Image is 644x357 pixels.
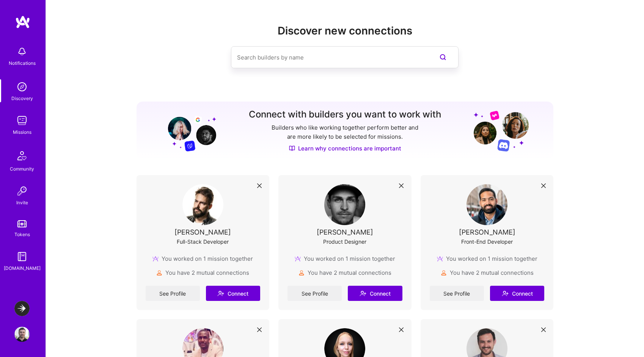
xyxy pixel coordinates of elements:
img: mutualConnections icon [298,270,305,276]
img: tokens [17,220,27,227]
img: teamwork [14,113,30,128]
div: Invite [16,199,28,207]
img: mission icon [437,256,443,262]
a: LaunchDarkly: Experimentation Delivery Team [13,301,31,316]
img: User Avatar [182,184,223,225]
div: Missions [13,128,31,136]
i: icon Connect [502,290,509,297]
i: icon Close [541,183,546,188]
img: Grow your network [161,110,216,152]
a: See Profile [287,286,342,301]
div: [PERSON_NAME] [317,228,373,236]
img: User Avatar [14,327,30,342]
div: You have 2 mutual connections [441,269,534,277]
i: icon Connect [217,290,224,297]
i: icon Close [541,327,546,332]
img: logo [15,15,30,29]
img: User Avatar [324,184,365,225]
img: bell [14,44,30,59]
img: User Avatar [467,184,507,225]
div: Tokens [14,230,30,238]
h3: Connect with builders you want to work with [249,109,441,120]
i: icon SearchPurple [438,53,448,62]
i: icon Close [399,183,404,188]
a: User Avatar [13,327,31,342]
img: mission icon [295,256,301,262]
img: guide book [14,249,30,264]
div: [PERSON_NAME] [174,228,231,236]
div: Product Designer [323,238,366,246]
button: Connect [348,286,402,301]
div: Full-Stack Developer [177,238,229,246]
img: mission icon [152,256,159,262]
div: [DOMAIN_NAME] [4,264,41,272]
img: Discover [289,145,295,152]
i: icon Close [399,327,404,332]
div: You have 2 mutual connections [156,269,249,277]
button: Connect [490,286,544,301]
a: See Profile [430,286,484,301]
input: Search builders by name [237,48,422,67]
img: LaunchDarkly: Experimentation Delivery Team [14,301,30,316]
img: Community [13,147,31,165]
img: Grow your network [474,110,529,152]
div: Front-End Developer [461,238,513,246]
div: Community [10,165,34,173]
img: Invite [14,183,30,199]
a: Learn why connections are important [289,144,401,152]
p: Builders who like working together perform better and are more likely to be selected for missions. [270,123,420,141]
div: You have 2 mutual connections [298,269,391,277]
div: You worked on 1 mission together [295,255,395,263]
h2: Discover new connections [137,25,554,37]
a: See Profile [146,286,200,301]
div: You worked on 1 mission together [152,255,253,263]
img: mutualConnections icon [156,270,162,276]
img: mutualConnections icon [441,270,447,276]
button: Connect [206,286,260,301]
div: [PERSON_NAME] [459,228,515,236]
div: You worked on 1 mission together [437,255,537,263]
div: Discovery [11,94,33,102]
i: icon Close [257,183,262,188]
img: discovery [14,79,30,94]
i: icon Close [257,327,262,332]
div: Notifications [9,59,36,67]
i: icon Connect [360,290,366,297]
